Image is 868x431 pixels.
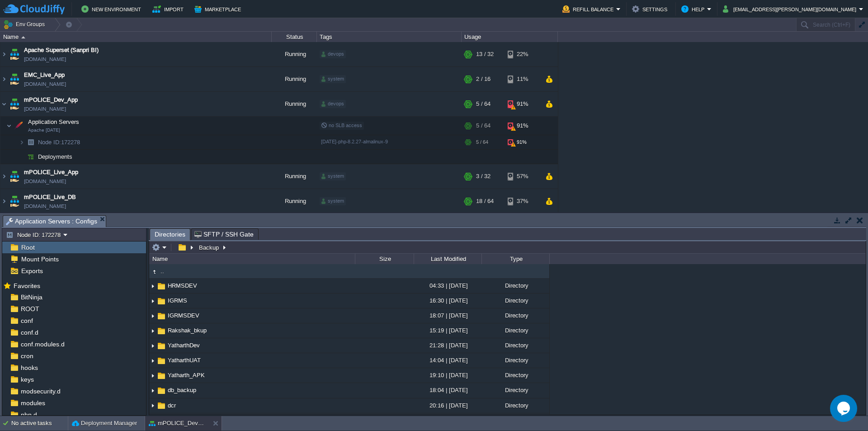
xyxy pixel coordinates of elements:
[149,294,156,308] img: AMDAwAAAACH5BAEAAAAALAAAAAABAAEAAAICRAEAOw==
[19,340,66,348] a: conf.modules.d
[24,177,66,186] a: [DOMAIN_NAME]
[24,104,66,114] a: [DOMAIN_NAME]
[149,241,866,254] input: Click to enter the path
[12,282,42,289] a: Favorites
[28,128,60,133] span: Apache [DATE]
[19,150,24,164] img: AMDAwAAAACH5BAEAAAAALAAAAAABAAEAAAICRAEAOw==
[481,338,549,352] div: Directory
[6,231,63,239] button: Node ID: 172278
[149,369,156,383] img: AMDAwAAAACH5BAEAAAAALAAAAAABAAEAAAICRAEAOw==
[321,123,362,128] span: no SLB access
[19,255,60,263] a: Mount Points
[632,4,670,14] button: Settings
[414,368,481,382] div: 19:10 | [DATE]
[508,135,537,149] div: 91%
[24,168,78,177] span: mPOLICE_Live_App
[38,139,61,146] span: Node ID:
[155,229,185,240] span: Directories
[19,411,38,419] a: php.d
[19,328,40,336] span: conf.d
[152,4,186,14] button: Import
[12,117,25,135] img: AMDAwAAAACH5BAEAAAAALAAAAAABAAEAAAICRAEAOw==
[0,42,8,66] img: AMDAwAAAACH5BAEAAAAALAAAAAABAAEAAAICRAEAOw==
[19,364,39,372] a: hooks
[8,189,21,213] img: AMDAwAAAACH5BAEAAAAALAAAAAABAAEAAAICRAEAOw==
[19,317,34,325] a: conf
[166,327,208,334] span: Rakshak_bkup
[156,341,166,351] img: AMDAwAAAACH5BAEAAAAALAAAAAABAAEAAAICRAEAOw==
[19,293,44,301] a: BitNinja
[27,118,80,125] a: Application ServersApache [DATE]
[156,371,166,381] img: AMDAwAAAACH5BAEAAAAALAAAAAABAAEAAAICRAEAOw==
[24,193,76,202] span: mPOLICE_Live_DB
[37,138,81,146] span: 172278
[166,356,202,364] a: YatharthUAT
[159,267,165,275] a: ..
[0,67,8,91] img: AMDAwAAAACH5BAEAAAAALAAAAAABAAEAAAICRAEAOw==
[156,401,166,411] img: AMDAwAAAACH5BAEAAAAALAAAAAABAAEAAAICRAEAOw==
[414,353,481,367] div: 14:04 | [DATE]
[3,18,48,31] button: Env Groups
[481,398,549,412] div: Directory
[19,267,44,275] a: Exports
[19,375,35,384] a: keys
[8,92,21,116] img: AMDAwAAAACH5BAEAAAAALAAAAAABAAEAAAICRAEAOw==
[166,297,189,304] a: IGRMS
[3,4,65,15] img: CloudJiffy
[81,4,144,14] button: New Environment
[166,371,206,379] a: Yatharth_APK
[149,279,156,293] img: AMDAwAAAACH5BAEAAAAALAAAAAABAAEAAAICRAEAOw==
[166,312,201,319] a: IGRMSDEV
[723,4,859,14] button: [EMAIL_ADDRESS][PERSON_NAME][DOMAIN_NAME]
[481,323,549,337] div: Directory
[508,42,537,66] div: 22%
[476,117,491,135] div: 5 / 64
[0,189,8,213] img: AMDAwAAAACH5BAEAAAAALAAAAAABAAEAAAICRAEAOw==
[19,305,41,313] a: ROOT
[166,341,201,349] a: YatharthDev
[476,67,491,91] div: 2 / 16
[321,139,388,144] span: [DATE]-php-8.2.27-almalinux-9
[19,243,36,251] a: Root
[194,229,254,240] span: SFTP / SSH Gate
[156,326,166,336] img: AMDAwAAAACH5BAEAAAAALAAAAAABAAEAAAICRAEAOw==
[149,414,156,428] img: AMDAwAAAACH5BAEAAAAALAAAAAABAAEAAAICRAEAOw==
[414,308,481,322] div: 18:07 | [DATE]
[19,399,47,407] a: modules
[149,419,206,428] button: mPOLICE_Dev_App
[19,352,35,360] span: cron
[198,243,221,251] button: Backup
[8,42,21,66] img: AMDAwAAAACH5BAEAAAAALAAAAAABAAEAAAICRAEAOw==
[272,67,317,91] div: Running
[37,138,81,146] a: Node ID:172278
[481,279,549,293] div: Directory
[166,282,198,289] span: HRMSDEV
[19,387,62,395] a: modsecurity.d
[11,416,68,431] div: No active tasks
[414,383,481,397] div: 18:04 | [DATE]
[156,281,166,291] img: AMDAwAAAACH5BAEAAAAALAAAAAABAAEAAAICRAEAOw==
[6,216,97,227] span: Application Servers : Configs
[414,323,481,337] div: 15:19 | [DATE]
[508,117,537,135] div: 91%
[272,164,317,189] div: Running
[166,386,198,394] a: db_backup
[8,67,21,91] img: AMDAwAAAACH5BAEAAAAALAAAAAABAAEAAAICRAEAOw==
[272,42,317,66] div: Running
[24,46,99,55] span: Apache Superset (Sanpri BI)
[476,189,494,213] div: 18 / 64
[356,254,414,264] div: Size
[24,71,65,80] a: EMC_Live_App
